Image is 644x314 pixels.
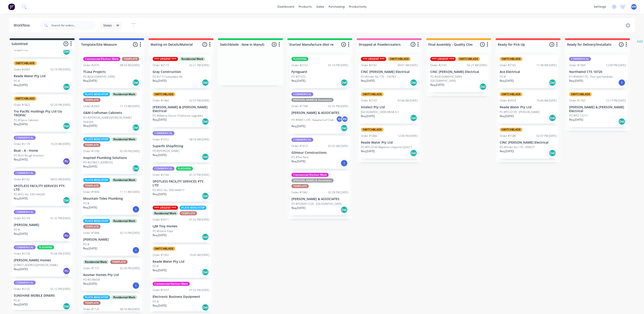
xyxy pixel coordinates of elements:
div: Order #1399 [83,149,99,153]
div: Del [202,118,209,125]
div: TEMPLATE [180,211,197,215]
div: COMMERICALFLASHINGOrder #216901:37 PM [DATE]SPOTLESS FACILITY SERVICES PTY. LTDPO #P.O. No: 33014... [151,165,211,202]
div: TEMPLATE [83,225,101,229]
div: SWITCHBLADEOrder #214707:46 AM [DATE]Intalect Pty Ltd[GEOGRAPHIC_DATA] MSSB 4.3Req.[DATE]Del [359,90,419,124]
p: CINC [PERSON_NAME] Electrical [500,141,557,145]
div: TEMPLATE [83,301,101,305]
div: Del [410,149,417,157]
div: Order #2125 [14,287,30,291]
div: COMMERICAL [14,171,36,175]
div: COMMERICAL[PERSON_NAME] & AssociatesOrder #174802:55 PM [DATE][PERSON_NAME] & ASSOCIATESPO #00011... [290,90,350,134]
div: COMMERICALOrder #161307:25 AM [DATE]Gilmour ConstructionsPO #The NestReq.[DATE]I [290,136,350,169]
div: PLATE BENCHTOPResidential WorkTEMPLATEOrder #186802:15 PM [DATE][PERSON_NAME]PO #Req.[DATE]I [81,217,142,256]
p: Tro Pacific Holdings Pty Ltd t/a TROPAC [14,110,71,117]
p: Req. [DATE] [14,158,28,162]
div: Order #1894 [83,190,99,194]
div: COMMERICAL [14,281,36,285]
div: Del [202,233,209,241]
div: Order #1767 [569,99,585,103]
p: [PERSON_NAME] & [PERSON_NAME] Electrical [153,105,209,113]
div: COMMERICAL [14,210,36,214]
div: Del [63,197,70,204]
p: Gilmour Constructions [291,151,348,155]
div: products [296,3,314,10]
div: 10:45 AM [DATE] [189,253,209,257]
div: 12:09 PM [DATE] [606,63,626,67]
p: Req. [DATE] [14,83,28,87]
p: PO #00011230 - Kawana Surf Club [291,118,334,122]
div: Del [549,149,556,157]
div: Order #2011 [153,218,169,222]
div: Order #2173 [153,63,169,67]
div: 11:13 AM [DATE] [120,104,140,108]
p: CINC [PERSON_NAME] Electrical [361,70,418,74]
div: SWITCHBLADE [153,92,175,96]
div: Commercial Kitchen WorkTEMPLATEOrder #207508:54 AM [DATE]TCasa ProjectsPO #[GEOGRAPHIC_DATA]Req.[... [81,55,142,88]
div: FLASHINGOrder #215301:14 PM [DATE]FyreguardPO #31073Req.[DATE]Del [290,55,350,88]
img: Factory [8,3,15,10]
div: FLASHING [291,57,308,61]
div: 03:06 PM [DATE] [50,252,71,256]
div: 02:55 PM [DATE] [328,104,348,108]
div: SWITCHBLADE [500,92,523,96]
div: [PERSON_NAME] & Associates [291,178,334,183]
div: PLATE BENCHTOP [83,178,110,182]
p: SPOTLESS FACILITY SERVICES PTY. LTD [153,180,209,187]
p: SPOTLESS FACILITY SERVICES PTY. LTD [14,184,71,192]
div: Order #2147 [361,99,377,103]
div: 02:21 PM [DATE] [189,63,209,67]
div: Del [63,122,70,130]
div: 02:20 PM [DATE] [120,266,140,270]
div: Commercial Kitchen Work [291,173,329,177]
p: Req. [DATE] [291,206,305,210]
div: 12:00 PM [DATE] [398,134,418,138]
div: I [618,79,626,86]
div: COMMERICAL [291,138,313,142]
div: Residential Work [112,178,137,182]
div: Commercial Kitchen Work [83,57,120,61]
div: Order #1131 [83,266,99,270]
input: Search for orders... [51,21,96,30]
div: Del [63,83,70,90]
a: dashboard [275,3,296,10]
div: COMMERICAL [14,245,36,249]
div: 02:15 PM [DATE] [120,231,140,235]
p: Req. [DATE] [153,192,167,196]
div: 01:37 PM [DATE] [189,173,209,177]
div: PLATE BENCHTOP [83,137,110,141]
p: Mountain Tides Plumbing [83,197,140,201]
div: Order #1125 [83,307,99,311]
p: Req. [DATE] [153,153,167,157]
div: TEMPLATE [110,260,128,264]
p: PO #The Nest [291,155,309,159]
div: SWITCHBLADEOrder #209302:19 PM [DATE]Reade Water Pty LtdPO #Req.[DATE]Del [12,59,72,93]
div: Order #1586 [500,134,516,138]
p: LJM Tiny Homes [153,224,209,228]
div: 02:30 PM [DATE] [120,149,140,153]
p: Req. [DATE] [83,282,97,286]
p: PO # [153,300,159,304]
div: SWITCHBLADEOrder #196402:57 PM [DATE][PERSON_NAME] & [PERSON_NAME] ElectricalPO #Maleny Soccer Cl... [151,90,211,127]
div: I [132,282,140,289]
div: Residential Work [112,219,137,223]
div: COMMERICAL [14,136,36,140]
p: PO # [14,298,20,303]
p: PO #PO00011226 - [GEOGRAPHIC_DATA] [291,202,341,206]
p: Req. [DATE] [14,303,28,307]
p: Req. [DATE] [430,83,444,87]
div: SWITCHBLADE [569,92,592,96]
div: COMMERICALOrder #217910:29 AM [DATE]Boat - A - HomePO #S/S Bough bracketsReq.[DATE]PU [12,134,72,167]
div: ID [336,116,343,122]
p: Electronic Business Equipment [153,295,209,299]
p: [PERSON_NAME] Homes [14,258,71,262]
p: [PERSON_NAME] & ASSOCIATES [291,111,348,115]
div: Del [202,153,209,160]
p: Req. [DATE] [14,122,28,126]
p: Req. [DATE] [14,48,28,52]
div: 10:40 AM [DATE] [536,99,557,103]
p: Superfit Shopfitting [153,144,209,148]
p: Req. [DATE] [361,79,375,83]
div: PLATE BENCHTOPResidential WorkTEMPLATEOrder #206311:13 AM [DATE]G&M Craftsman CabinetsPO #[PERSON... [81,90,142,133]
p: PO #S/S Bough brackets [14,154,44,158]
div: 05:23 AM [DATE] [467,63,487,67]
